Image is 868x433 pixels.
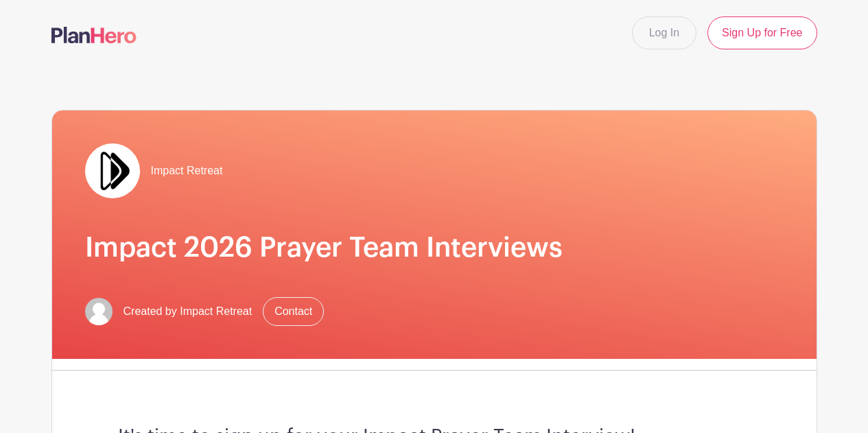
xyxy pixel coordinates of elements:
[124,303,253,320] span: Created by Impact Retreat
[151,163,223,179] span: Impact Retreat
[263,297,324,326] a: Contact
[85,143,140,198] img: Double%20Arrow%20Logo.jpg
[51,27,137,43] img: logo-507f7623f17ff9eddc593b1ce0a138ce2505c220e1c5a4e2b4648c50719b7d32.svg
[85,231,784,264] h1: Impact 2026 Prayer Team Interviews
[85,298,113,325] img: default-ce2991bfa6775e67f084385cd625a349d9dcbb7a52a09fb2fda1e96e2d18dcdb.png
[707,16,817,49] a: Sign Up for Free
[632,16,696,49] a: Log In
